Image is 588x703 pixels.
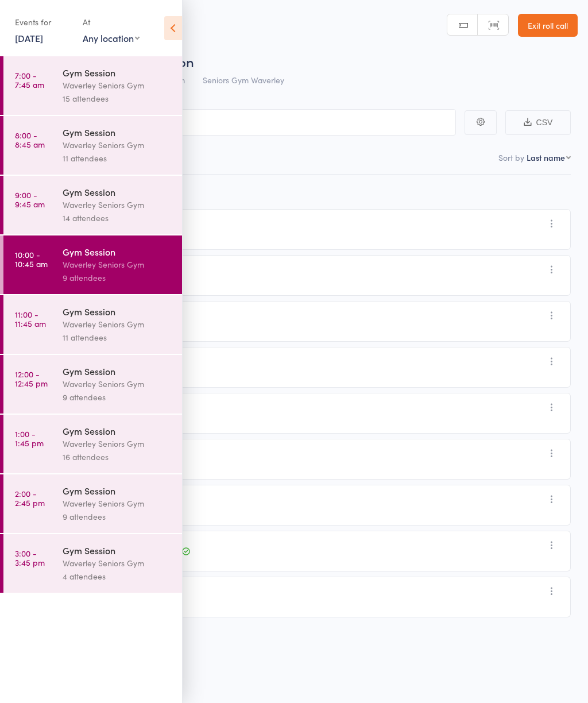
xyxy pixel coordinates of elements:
[518,14,578,37] a: Exit roll call
[63,557,172,570] div: Waverley Seniors Gym
[63,258,172,271] div: Waverley Seniors Gym
[527,152,565,163] div: Last name
[63,305,172,318] div: Gym Session
[15,250,48,268] time: 10:00 - 10:45 am
[63,138,172,152] div: Waverley Seniors Gym
[203,74,284,86] span: Seniors Gym Waverley
[15,71,44,89] time: 7:00 - 7:45 am
[3,116,182,175] a: 8:00 -8:45 amGym SessionWaverley Seniors Gym11 attendees
[15,369,48,388] time: 12:00 - 12:45 pm
[83,13,140,32] div: At
[15,310,46,328] time: 11:00 - 11:45 am
[63,152,172,165] div: 11 attendees
[63,126,172,138] div: Gym Session
[63,198,172,211] div: Waverley Seniors Gym
[15,32,43,44] a: [DATE]
[3,355,182,414] a: 12:00 -12:45 pmGym SessionWaverley Seniors Gym9 attendees
[63,484,172,497] div: Gym Session
[3,56,182,115] a: 7:00 -7:45 amGym SessionWaverley Seniors Gym15 attendees
[63,271,172,284] div: 9 attendees
[15,429,44,447] time: 1:00 - 1:45 pm
[63,318,172,331] div: Waverley Seniors Gym
[63,450,172,463] div: 16 attendees
[63,497,172,510] div: Waverley Seniors Gym
[63,186,172,198] div: Gym Session
[63,377,172,391] div: Waverley Seniors Gym
[63,66,172,79] div: Gym Session
[498,152,524,163] label: Sort by
[63,510,172,523] div: 9 attendees
[63,331,172,344] div: 11 attendees
[63,245,172,258] div: Gym Session
[63,570,172,583] div: 4 attendees
[63,79,172,92] div: Waverley Seniors Gym
[15,489,45,507] time: 2:00 - 2:45 pm
[63,211,172,225] div: 14 attendees
[3,295,182,354] a: 11:00 -11:45 amGym SessionWaverley Seniors Gym11 attendees
[15,549,45,567] time: 3:00 - 3:45 pm
[3,235,182,294] a: 10:00 -10:45 amGym SessionWaverley Seniors Gym9 attendees
[15,190,45,208] time: 9:00 - 9:45 am
[15,130,45,149] time: 8:00 - 8:45 am
[63,391,172,404] div: 9 attendees
[83,32,140,44] div: Any location
[505,110,571,135] button: CSV
[63,437,172,450] div: Waverley Seniors Gym
[63,92,172,105] div: 15 attendees
[3,474,182,533] a: 2:00 -2:45 pmGym SessionWaverley Seniors Gym9 attendees
[63,424,172,437] div: Gym Session
[63,365,172,377] div: Gym Session
[15,13,71,32] div: Events for
[17,109,456,136] input: Search by name
[3,534,182,593] a: 3:00 -3:45 pmGym SessionWaverley Seniors Gym4 attendees
[3,176,182,234] a: 9:00 -9:45 amGym SessionWaverley Seniors Gym14 attendees
[3,415,182,473] a: 1:00 -1:45 pmGym SessionWaverley Seniors Gym16 attendees
[63,544,172,557] div: Gym Session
